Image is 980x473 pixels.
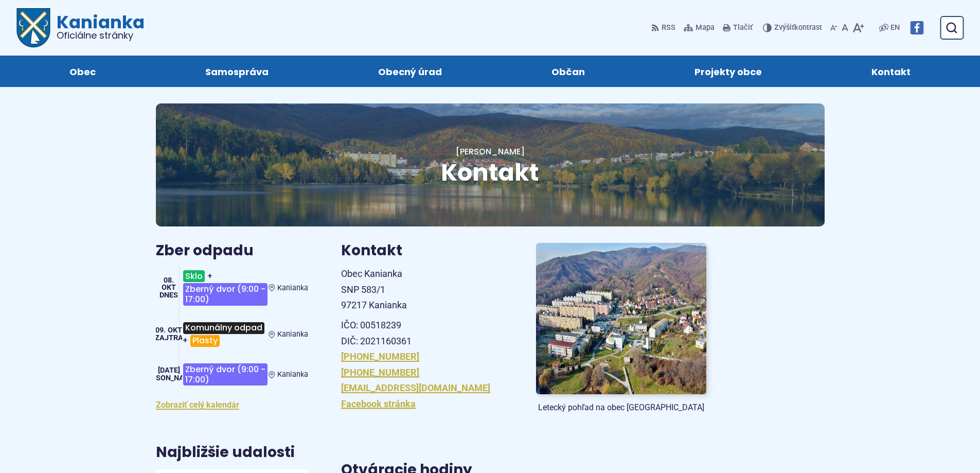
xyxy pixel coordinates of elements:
[156,318,308,351] a: Komunálny odpad+Plasty Kanianka 09. okt Zajtra
[156,400,239,410] a: Zobraziť celý kalendár
[161,56,313,87] a: Samospráva
[277,330,308,339] span: Kanianka
[890,22,900,34] span: EN
[888,22,902,34] a: EN
[850,17,866,39] button: Zväčšiť veľkosť písma
[277,284,308,292] span: Kanianka
[156,243,308,259] h3: Zber odpadu
[774,24,822,32] span: kontrast
[650,56,807,87] a: Projekty obce
[190,335,220,347] span: Plasty
[162,276,176,292] span: 08. okt
[156,359,308,390] a: Zberný dvor (9:00 - 17:00) Kanianka [DATE] [PERSON_NAME]
[140,374,197,382] span: [PERSON_NAME]
[341,382,490,393] a: [EMAIL_ADDRESS][DOMAIN_NAME]
[25,56,140,87] a: Obec
[341,367,419,378] a: [PHONE_NUMBER]
[694,56,762,87] span: Projekty obce
[662,22,675,34] span: RSS
[551,56,585,87] span: Občan
[827,56,955,87] a: Kontakt
[774,23,794,32] span: Zvýšiť
[183,363,268,386] span: Zberný dvor (9:00 - 17:00)
[378,56,442,87] span: Obecný úrad
[536,402,706,413] figcaption: Letecký pohľad na obec [GEOGRAPHIC_DATA]
[341,268,407,310] span: Obec Kanianka SNP 583/1 97217 Kanianka
[205,56,269,87] span: Samospráva
[840,17,850,39] button: Nastaviť pôvodnú veľkosť písma
[69,56,96,87] span: Obec
[341,398,416,409] a: Facebook stránka
[183,322,264,334] span: Komunálny odpad
[682,17,717,39] a: Mapa
[183,270,205,282] span: Sklo
[871,56,911,87] span: Kontakt
[182,266,269,309] h3: +
[763,17,824,39] button: Zvýšiťkontrast
[156,266,308,309] a: Sklo+Zberný dvor (9:00 - 17:00) Kanianka 08. okt Dnes
[333,56,486,87] a: Obecný úrad
[341,318,511,349] p: IČO: 00518239 DIČ: 2021160361
[277,370,308,379] span: Kanianka
[507,56,630,87] a: Občan
[183,283,268,305] span: Zberný dvor (9:00 - 17:00)
[456,146,525,157] a: [PERSON_NAME]
[155,326,182,335] span: 09. okt
[16,8,145,47] a: Logo Kanianka, prejsť na domovskú stránku.
[159,291,178,300] span: Dnes
[341,351,419,362] a: [PHONE_NUMBER]
[733,24,753,32] span: Tlačiť
[156,445,295,461] h3: Najbližšie udalosti
[155,334,183,342] span: Zajtra
[158,366,180,375] span: [DATE]
[651,17,678,39] a: RSS
[696,22,715,34] span: Mapa
[441,156,539,189] span: Kontakt
[50,13,145,40] span: Kanianka
[57,31,145,40] span: Oficiálne stránky
[341,243,511,259] h3: Kontakt
[182,318,269,351] h3: +
[828,17,840,39] button: Zmenšiť veľkosť písma
[910,21,923,34] img: Prejsť na Facebook stránku
[721,17,755,39] button: Tlačiť
[16,8,50,47] img: Prejsť na domovskú stránku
